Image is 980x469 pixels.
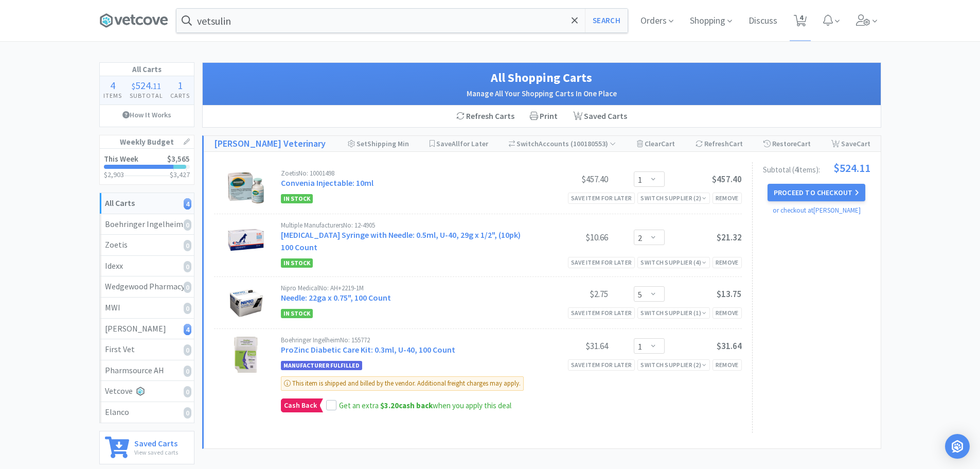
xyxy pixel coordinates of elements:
[100,360,194,381] a: Pharmsource AH0
[729,139,743,148] span: Cart
[184,261,191,272] i: 0
[100,339,194,360] a: First Vet0
[105,259,189,273] div: Idexx
[105,280,189,293] div: Wedgewood Pharmacy
[281,399,319,412] span: Cash Back
[712,359,742,370] div: Remove
[105,301,189,315] div: MWI
[281,222,531,229] div: Multiple Manufacturers No: 12-4905
[105,238,189,252] div: Zoetis
[857,139,870,148] span: Cart
[126,80,167,91] div: .
[281,230,521,252] a: [MEDICAL_DATA] Syringe with Needle: 0.5ml, U-40, 29g x 1/2", (10pk) 100 Count
[452,139,460,148] span: All
[712,307,742,318] div: Remove
[696,136,743,151] div: Refresh
[100,276,194,298] a: Wedgewood Pharmacy0
[509,136,616,151] div: Accounts
[717,232,742,243] span: $21.32
[357,139,367,148] span: Set
[717,288,742,300] span: $13.75
[339,401,511,410] span: Get an extra when you apply this deal
[637,136,675,151] div: Clear
[100,235,194,256] a: Zoetis0
[522,106,565,127] div: Print
[184,366,191,377] i: 0
[568,193,635,203] div: Save item for later
[640,193,706,203] div: Switch Supplier ( 2 )
[134,437,178,447] h6: Saved Carts
[184,386,191,397] i: 0
[105,322,189,336] div: [PERSON_NAME]
[184,324,191,335] i: 4
[184,344,191,356] i: 0
[105,198,135,208] strong: All Carts
[184,198,191,210] i: 4
[380,401,433,410] strong: cash back
[100,298,194,319] a: MWI0
[104,155,138,163] h2: This Week
[640,257,706,267] div: Switch Supplier ( 4 )
[661,139,675,148] span: Cart
[797,139,811,148] span: Cart
[565,106,635,127] a: Saved Carts
[281,344,455,355] a: ProZinc Diabetic Care Kit: 0.3ml, U-40, 100 Count
[281,337,531,343] div: Boehringer Ingelheim No: 155772
[100,135,194,149] h1: Weekly Budget
[768,184,865,201] button: Proceed to Checkout
[763,136,811,151] div: Restore
[213,68,870,88] h1: All Shopping Carts
[228,170,264,206] img: 9a6b545eb2b746d4a7871aba6d6e6163_169359.jpeg
[184,240,191,251] i: 0
[104,170,124,179] span: $2,903
[134,447,178,457] p: View saved carts
[833,162,870,173] span: $524.11
[100,256,194,277] a: Idexx0
[105,385,189,398] div: Vetcove
[99,431,194,464] a: Saved CartsView saved carts
[176,9,628,32] input: Search by item, sku, manufacturer, ingredient, size...
[214,136,326,151] a: [PERSON_NAME] Veterinary
[773,206,861,215] a: or checkout at [PERSON_NAME]
[568,307,635,318] div: Save item for later
[100,63,194,76] h1: All Carts
[135,79,151,92] span: 524
[177,79,183,92] span: 1
[184,282,191,293] i: 0
[184,303,191,314] i: 0
[110,79,115,92] span: 4
[100,91,126,100] h4: Items
[712,193,742,203] div: Remove
[184,219,191,231] i: 0
[281,361,362,370] span: Manufacturer Fulfilled
[531,340,608,352] div: $31.64
[173,170,190,179] span: 3,427
[281,178,373,188] a: Convenia Injectable: 10ml
[531,173,608,185] div: $457.40
[100,149,194,184] a: This Week$3,565$2,903$3,427
[213,88,870,100] h2: Manage All Your Shopping Carts In One Place
[380,401,399,410] span: $3.20
[569,139,616,148] span: ( 100180553 )
[516,139,539,148] span: Switch
[228,337,264,373] img: 74c220ca2088406cb939768733f1dd8f_288174.jpeg
[167,154,190,164] span: $3,565
[790,18,811,27] a: 4
[717,340,742,352] span: $31.64
[831,136,870,151] div: Save
[281,376,524,391] div: This item is shipped and billed by the vendor. Additional freight charges may apply.
[531,231,608,244] div: $10.66
[585,9,628,32] button: Search
[531,288,608,300] div: $2.75
[100,319,194,340] a: [PERSON_NAME]4
[132,81,135,91] span: $
[184,407,191,419] i: 0
[281,194,313,203] span: In Stock
[945,434,970,459] div: Open Intercom Messenger
[105,406,189,419] div: Elanco
[170,171,190,178] h3: $
[436,139,488,148] span: Save for Later
[105,343,189,356] div: First Vet
[167,91,194,100] h4: Carts
[100,105,194,125] a: How It Works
